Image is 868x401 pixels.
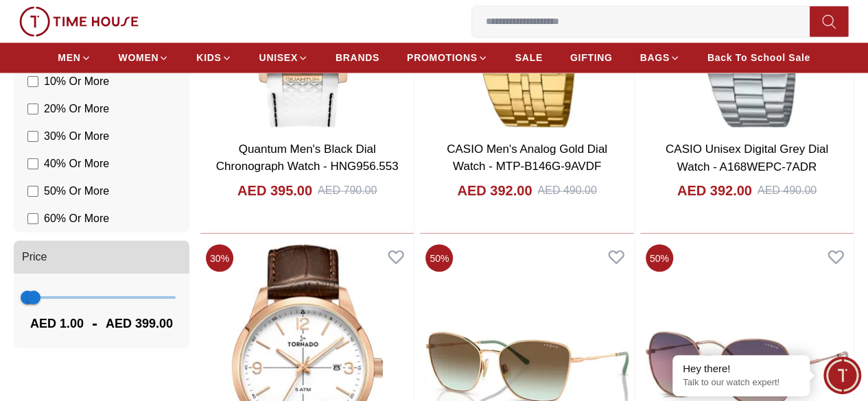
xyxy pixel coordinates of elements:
[570,51,613,64] span: GIFTING
[259,51,298,64] span: UNISEX
[640,45,679,70] a: BAGS
[44,183,109,199] span: 50 % Or More
[196,45,231,70] a: KIDS
[683,362,799,376] div: Hey there!
[457,181,532,200] h4: AED 392.00
[44,156,109,172] span: 40 % Or More
[106,314,173,333] span: AED 399.00
[27,186,38,197] input: 50% Or More
[196,51,221,64] span: KIDS
[707,45,810,70] a: Back To School Sale
[640,51,669,64] span: BAGS
[537,182,596,199] div: AED 490.00
[677,181,752,200] h4: AED 392.00
[683,377,799,389] p: Talk to our watch expert!
[14,241,189,274] button: Price
[44,210,109,227] span: 60 % Or More
[758,182,817,199] div: AED 490.00
[84,313,106,335] span: -
[216,143,399,173] a: Quantum Men's Black Dial Chronograph Watch - HNG956.553
[27,158,38,169] input: 40% Or More
[707,51,810,64] span: Back To School Sale
[30,314,84,333] span: AED 1.00
[336,51,379,64] span: BRANDS
[570,45,613,70] a: GIFTING
[58,45,91,70] a: MEN
[666,143,828,173] a: CASIO Unisex Digital Grey Dial Watch - A168WEPC-7ADR
[119,51,159,64] span: WOMEN
[44,128,109,145] span: 30 % Or More
[27,213,38,224] input: 60% Or More
[27,104,38,114] input: 20% Or More
[515,51,543,64] span: SALE
[206,244,233,271] span: 30 %
[237,181,312,200] h4: AED 395.00
[407,45,488,70] a: PROMOTIONS
[27,76,38,87] input: 10% Or More
[823,356,861,394] div: Chat Widget
[19,6,139,36] img: ...
[336,45,379,70] a: BRANDS
[44,73,109,90] span: 10 % Or More
[27,131,38,142] input: 30% Or More
[58,51,80,64] span: MEN
[447,143,607,173] a: CASIO Men's Analog Gold Dial Watch - MTP-B146G-9AVDF
[646,244,673,271] span: 50 %
[119,45,169,70] a: WOMEN
[318,182,377,199] div: AED 790.00
[425,244,453,271] span: 50 %
[22,249,47,265] span: Price
[515,45,543,70] a: SALE
[407,51,478,64] span: PROMOTIONS
[259,45,308,70] a: UNISEX
[44,101,109,117] span: 20 % Or More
